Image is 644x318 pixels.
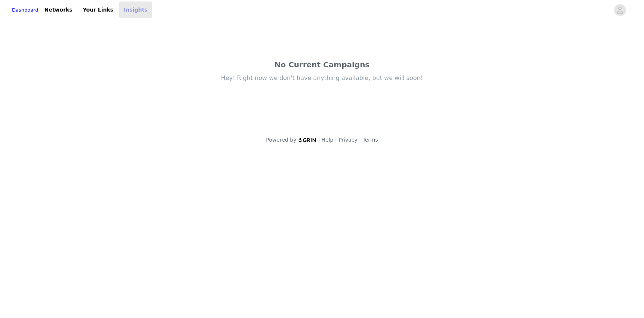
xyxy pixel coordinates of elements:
[616,4,623,16] div: avatar
[165,74,479,82] div: Hey! Right now we don't have anything available, but we will soon!
[318,137,320,143] span: |
[338,137,358,143] a: Privacy
[322,137,334,143] a: Help
[359,137,361,143] span: |
[12,6,39,14] a: Dashboard
[40,1,77,18] a: Networks
[362,137,378,143] a: Terms
[165,59,479,70] div: No Current Campaigns
[335,137,337,143] span: |
[298,138,317,142] img: logo
[79,1,118,18] a: Your Links
[266,137,296,143] span: Powered by
[119,1,152,18] a: Insights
